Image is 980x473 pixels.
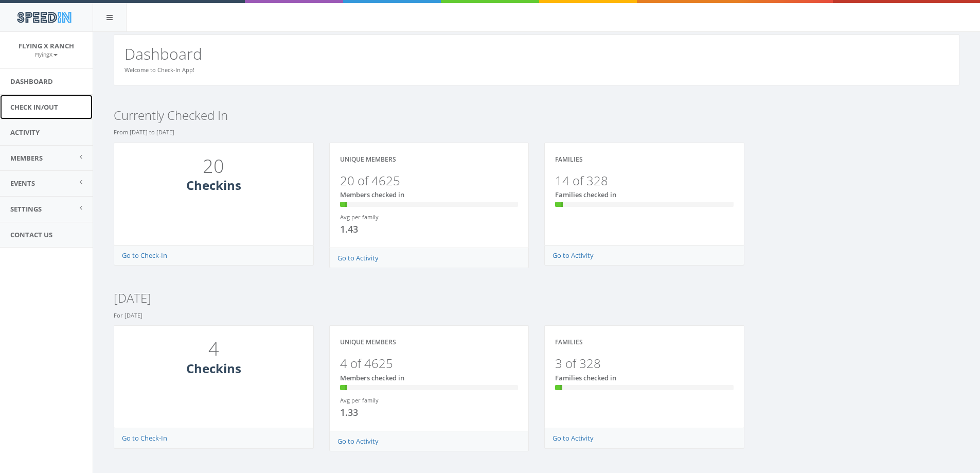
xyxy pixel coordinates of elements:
small: From [DATE] to [DATE] [114,128,174,136]
span: Members [10,153,43,163]
a: Go to Check-In [122,433,167,443]
small: For [DATE] [114,311,142,319]
h4: 1.33 [340,408,421,418]
span: Flying X Ranch [19,41,74,50]
h3: 3 of 328 [555,357,734,370]
span: Members checked in [340,190,404,199]
h1: 20 [127,156,300,177]
a: Go to Activity [553,433,594,443]
span: Contact Us [10,230,52,239]
a: FlyingX [35,49,58,59]
h2: Dashboard [124,45,949,62]
span: Families checked in [555,373,616,382]
h3: Checkins [124,179,303,192]
h3: 20 of 4625 [340,174,519,187]
span: Members checked in [340,373,404,382]
h3: [DATE] [114,291,959,305]
h4: Unique Members [340,339,396,345]
h3: 4 of 4625 [340,357,519,370]
a: Go to Activity [337,253,379,262]
h3: Currently Checked In [114,109,959,122]
h3: Checkins [124,362,303,375]
small: FlyingX [35,51,58,58]
a: Go to Check-In [122,251,167,260]
span: Families checked in [555,190,616,199]
span: Settings [10,204,42,214]
h1: 4 [127,339,300,359]
h4: Families [555,156,583,163]
h4: Families [555,339,583,345]
h3: 14 of 328 [555,174,734,187]
h4: 1.43 [340,224,421,235]
a: Go to Activity [553,251,594,260]
small: Welcome to Check-In App! [124,66,194,74]
img: speedin_logo.png [12,8,76,27]
small: Avg per family [340,396,379,404]
a: Go to Activity [337,436,379,446]
small: Avg per family [340,213,379,221]
span: Events [10,179,35,188]
h4: Unique Members [340,156,396,163]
